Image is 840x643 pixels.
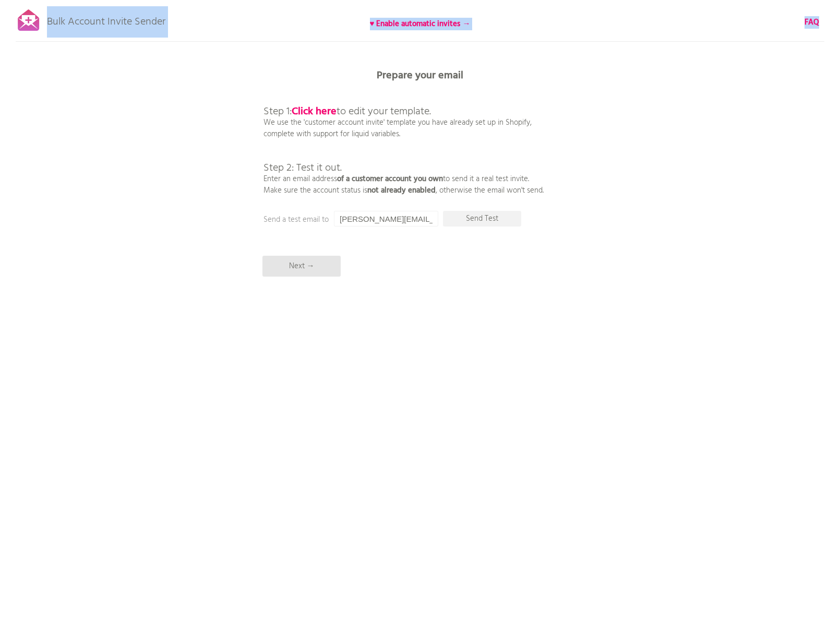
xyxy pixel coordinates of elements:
span: Step 1: to edit your template. [263,103,431,120]
b: not already enabled [367,184,436,197]
a: Click here [292,103,337,120]
p: Send a test email to [263,214,472,225]
b: ♥ Enable automatic invites → [370,18,471,30]
span: Step 2: Test it out. [263,160,342,176]
p: We use the 'customer account invite' template you have already set up in Shopify, complete with s... [263,84,544,196]
b: of a customer account you own [337,173,443,185]
b: FAQ [805,16,819,29]
a: FAQ [805,17,819,28]
p: Send Test [443,211,521,227]
p: Next → [262,256,341,277]
b: Prepare your email [377,67,463,84]
p: Bulk Account Invite Sender [47,6,165,32]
